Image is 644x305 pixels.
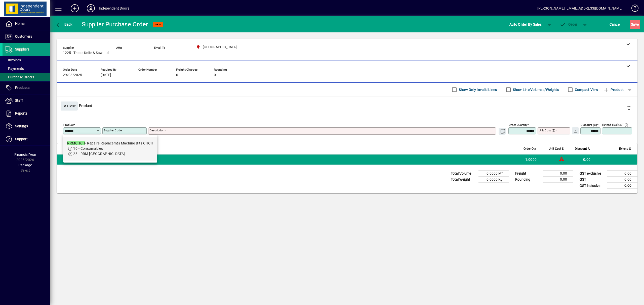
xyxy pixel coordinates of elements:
[607,177,637,183] td: 0.00
[631,22,633,26] span: S
[581,123,597,127] mat-label: Discount (%)
[3,94,50,107] a: Staff
[478,171,509,177] td: 0.0000 M³
[104,129,122,132] mat-label: Supplier Code
[3,107,50,120] a: Reports
[575,146,590,151] span: Discount %
[63,137,157,161] mat-option: RRMCHCH - Repairs Replacemts Machine Bits CHCH
[3,18,50,30] a: Home
[214,73,216,77] span: 0
[448,171,478,177] td: Total Volume
[631,20,639,28] span: ave
[3,64,50,73] a: Payments
[543,177,573,183] td: 0.00
[67,4,83,13] button: Add
[63,102,76,110] span: Close
[83,4,99,13] button: Profile
[50,20,78,29] app-page-header-button: Back
[73,152,125,156] span: 28 - RRM [GEOGRAPHIC_DATA]
[577,183,607,189] td: GST inclusive
[623,105,635,110] app-page-header-button: Delete
[101,73,111,77] span: [DATE]
[63,123,74,127] mat-label: Product
[577,177,607,183] td: GST
[607,171,637,177] td: 0.00
[577,171,607,177] td: GST exclusive
[3,120,50,133] a: Settings
[608,20,622,29] button: Cancel
[67,141,85,145] em: RRMCHCH
[3,82,50,94] a: Products
[15,98,23,103] span: Staff
[5,75,34,79] span: Purchase Orders
[15,124,28,128] span: Settings
[602,123,628,127] mat-label: Extend excl GST ($)
[623,101,635,114] button: Delete
[54,20,74,29] button: Back
[15,86,29,90] span: Products
[61,101,78,111] button: Close
[67,141,153,146] div: - Repairs Replacemts Machine Bits CHCH
[509,20,542,28] span: Auto Order By Sales
[57,96,637,115] div: Product
[82,20,148,28] div: Supplier Purchase Order
[3,56,50,64] a: Invoices
[513,177,543,183] td: Rounding
[610,20,621,28] span: Cancel
[176,73,178,77] span: 0
[513,171,543,177] td: Freight
[512,87,559,92] label: Show Line Volumes/Weights
[63,73,82,77] span: 29/08/2025
[73,146,103,150] span: 10 - Consumables
[155,23,161,26] span: NEW
[15,34,32,38] span: Customers
[628,1,638,17] a: Knowledge Base
[448,177,478,183] td: Total Weight
[59,104,79,108] app-page-header-button: Close
[630,20,640,29] button: Save
[537,4,623,12] div: [PERSON_NAME] [EMAIL_ADDRESS][DOMAIN_NAME]
[154,51,155,55] span: -
[15,22,24,26] span: Home
[99,4,129,12] div: Independent Doors
[18,163,32,167] span: Package
[3,73,50,81] a: Purchase Orders
[63,51,109,55] span: 1225 - Thode Knife & Saw Ltd
[3,133,50,145] a: Support
[15,111,27,115] span: Reports
[116,51,117,55] span: -
[509,123,527,127] mat-label: Order Quantity
[607,183,637,189] td: 0.00
[149,129,164,132] mat-label: Description
[524,146,536,151] span: Order Qty
[507,20,544,29] button: Auto Order By Sales
[549,146,564,151] span: Unit Cost $
[56,22,72,26] span: Back
[519,155,539,165] td: 1.0000
[567,155,593,165] td: 0.00
[574,87,598,92] label: Compact View
[560,22,578,26] span: Order
[5,58,21,62] span: Invoices
[543,171,573,177] td: 0.00
[14,152,36,157] span: Financial Year
[478,177,509,183] td: 0.0000 Kg
[619,146,631,151] span: Extend $
[15,47,29,51] span: Suppliers
[458,87,497,92] label: Show Only Invalid Lines
[15,137,28,141] span: Support
[539,129,555,132] mat-label: Unit Cost ($)
[5,67,24,71] span: Payments
[557,20,580,29] button: Order
[138,73,139,77] span: -
[3,30,50,43] a: Customers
